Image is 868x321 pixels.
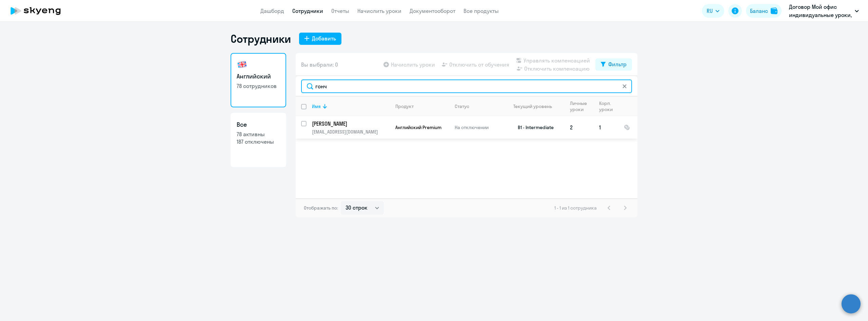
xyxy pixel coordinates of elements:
[260,7,284,14] a: Дашборд
[301,79,632,93] input: Поиск по имени, email, продукту или статусу
[331,7,349,14] a: Отчеты
[599,100,618,112] div: Корп. уроки
[501,116,565,139] td: B1 - Intermediate
[608,60,627,68] div: Фильтр
[292,7,323,14] a: Сотрудники
[455,124,501,130] p: На отключении
[312,103,390,109] div: Имя
[599,100,614,112] div: Корп. уроки
[786,3,862,19] button: Договор Мой офис индивидуальные уроки, НОВЫЕ ОБЛАЧНЫЕ ТЕХНОЛОГИИ, ООО
[312,34,336,42] div: Добавить
[410,7,455,14] a: Документооборот
[237,138,280,145] p: 187 отключены
[312,129,390,135] p: [EMAIL_ADDRESS][DOMAIN_NAME]
[750,7,768,15] div: Баланс
[312,120,389,127] p: [PERSON_NAME]
[707,7,713,15] span: RU
[594,116,618,139] td: 1
[702,4,724,18] button: RU
[237,59,248,70] img: english
[304,205,338,211] span: Отображать по:
[507,103,564,109] div: Текущий уровень
[395,103,414,109] div: Продукт
[789,3,852,19] p: Договор Мой офис индивидуальные уроки, НОВЫЕ ОБЛАЧНЫЕ ТЕХНОЛОГИИ, ООО
[395,124,441,130] span: Английский Premium
[565,116,594,139] td: 2
[301,60,338,69] span: Вы выбрали: 0
[771,7,777,14] img: balance
[595,58,632,71] button: Фильтр
[231,113,286,167] a: Все78 активны187 отключены
[746,4,782,18] button: Балансbalance
[570,100,589,112] div: Личные уроки
[513,103,552,109] div: Текущий уровень
[237,130,280,138] p: 78 активны
[463,7,499,14] a: Все продукты
[455,103,501,109] div: Статус
[237,82,280,90] p: 78 сотрудников
[455,103,469,109] div: Статус
[237,72,280,81] h3: Английский
[554,205,597,211] span: 1 - 1 из 1 сотрудника
[357,7,401,14] a: Начислить уроки
[237,120,280,129] h3: Все
[299,33,341,45] button: Добавить
[312,120,390,127] a: [PERSON_NAME]
[231,53,286,107] a: Английский78 сотрудников
[312,103,321,109] div: Имя
[570,100,593,112] div: Личные уроки
[395,103,449,109] div: Продукт
[231,32,291,46] h1: Сотрудники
